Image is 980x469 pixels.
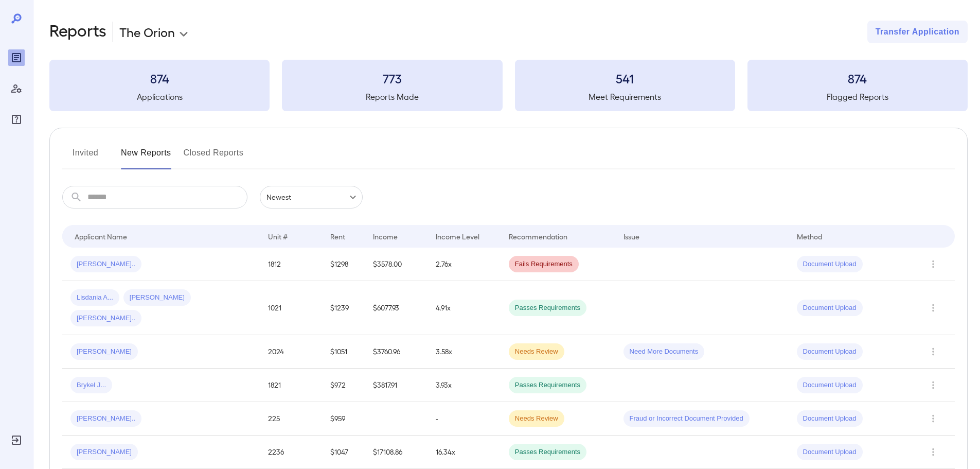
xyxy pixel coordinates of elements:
span: Brykel J... [70,380,112,390]
span: Need More Documents [623,347,705,357]
div: Log Out [8,432,25,448]
div: Income [373,230,398,242]
div: Unit # [268,230,288,242]
span: Passes Requirements [509,380,586,390]
span: Fails Requirements [509,259,579,269]
td: $6077.93 [365,281,427,335]
td: $3578.00 [365,248,427,281]
td: 3.93x [427,369,501,402]
button: Transfer Application [867,21,968,43]
h2: Reports [49,21,106,43]
span: Passes Requirements [509,447,586,457]
td: 2024 [260,335,323,369]
div: Newest [260,186,363,209]
td: $3760.96 [365,335,427,369]
div: Rent [330,230,347,242]
span: [PERSON_NAME] [123,293,191,303]
h3: 874 [49,70,270,86]
td: $959 [322,402,365,436]
button: Row Actions [925,343,941,360]
div: Issue [623,230,640,242]
span: Document Upload [797,259,863,269]
span: Lisdania A... [70,293,119,303]
div: Method [797,230,822,242]
span: Document Upload [797,414,863,424]
button: Row Actions [925,256,941,272]
div: Manage Users [8,80,25,97]
h5: Flagged Reports [747,91,968,103]
span: [PERSON_NAME].. [70,259,141,269]
h3: 541 [515,70,735,86]
span: [PERSON_NAME] [70,347,138,357]
span: [PERSON_NAME].. [70,414,141,424]
td: 1821 [260,369,323,402]
td: $17108.86 [365,436,427,469]
span: Passes Requirements [509,303,586,313]
div: Reports [8,49,25,66]
summary: 874Applications773Reports Made541Meet Requirements874Flagged Reports [49,60,968,111]
td: 2236 [260,436,323,469]
td: 16.34x [427,436,501,469]
td: $1047 [322,436,365,469]
button: Row Actions [925,444,941,460]
div: Income Level [436,230,479,242]
td: 1021 [260,281,323,335]
td: $1051 [322,335,365,369]
h3: 874 [747,70,968,86]
span: [PERSON_NAME] [70,447,138,457]
td: $972 [322,369,365,402]
button: New Reports [121,145,171,169]
span: Document Upload [797,447,863,457]
button: Row Actions [925,300,941,316]
button: Row Actions [925,377,941,393]
div: Recommendation [509,230,567,242]
span: Fraud or Incorrect Document Provided [623,414,750,424]
div: Applicant Name [75,230,127,242]
button: Closed Reports [184,145,244,169]
td: 2.76x [427,248,501,281]
h5: Applications [49,91,270,103]
span: Needs Review [509,414,564,424]
span: Document Upload [797,303,863,313]
td: $1298 [322,248,365,281]
span: [PERSON_NAME].. [70,314,141,323]
div: FAQ [8,111,25,128]
button: Row Actions [925,410,941,427]
button: Invited [62,145,109,169]
span: Needs Review [509,347,564,357]
td: - [427,402,501,436]
td: $1239 [322,281,365,335]
td: $3817.91 [365,369,427,402]
p: The Orion [119,24,175,40]
td: 1812 [260,248,323,281]
h5: Reports Made [282,91,502,103]
td: 225 [260,402,323,436]
h3: 773 [282,70,502,86]
span: Document Upload [797,380,863,390]
span: Document Upload [797,347,863,357]
td: 4.91x [427,281,501,335]
h5: Meet Requirements [515,91,735,103]
td: 3.58x [427,335,501,369]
